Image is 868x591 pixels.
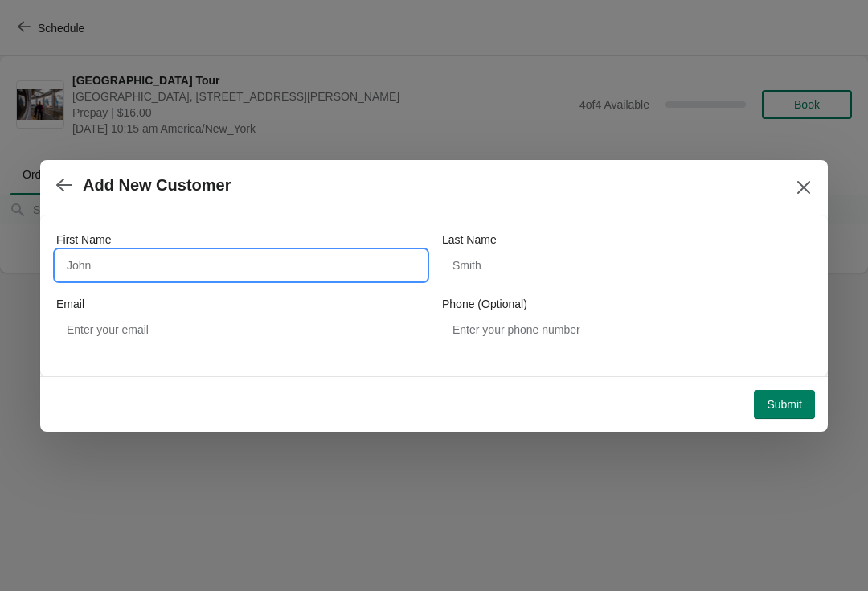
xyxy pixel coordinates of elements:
h2: Add New Customer [83,176,231,195]
input: Enter your email [56,315,426,344]
label: First Name [56,232,111,248]
span: Submit [767,398,802,411]
button: Close [789,173,818,202]
input: Enter your phone number [442,315,812,344]
input: Smith [442,251,812,280]
input: John [56,251,426,280]
label: Last Name [442,232,497,248]
label: Phone (Optional) [442,296,527,312]
button: Submit [754,390,815,419]
label: Email [56,296,84,312]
